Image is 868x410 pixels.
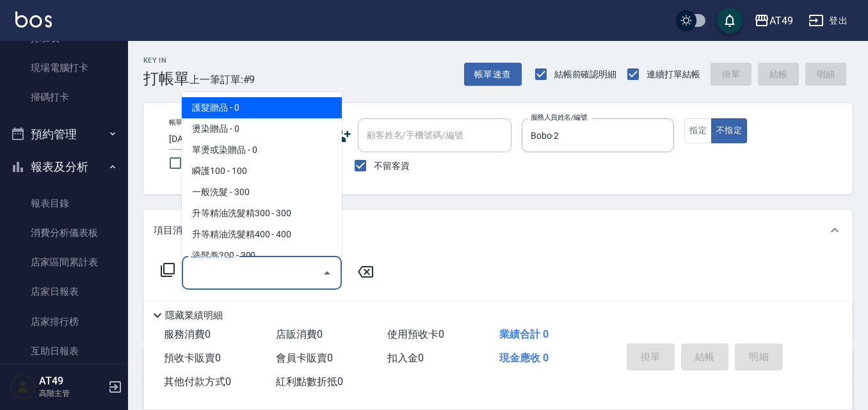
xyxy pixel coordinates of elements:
[182,139,342,161] span: 單燙或染贈品 - 0
[684,118,712,143] button: 指定
[5,150,123,184] button: 報表及分析
[5,248,123,277] a: 店家區間累計表
[387,328,444,340] span: 使用預收卡 0
[182,182,342,203] span: 一般洗髮 - 300
[164,328,211,340] span: 服務消費 0
[5,277,123,306] a: 店家日報表
[165,309,223,322] p: 隱藏業績明細
[769,13,793,29] div: AT49
[276,328,323,340] span: 店販消費 0
[39,375,104,388] h5: AT49
[717,8,743,33] button: save
[554,68,617,81] span: 結帳前確認明細
[374,159,410,173] span: 不留客資
[499,328,549,340] span: 業績合計 0
[182,161,342,182] span: 瞬護100 - 100
[169,118,196,127] label: 帳單日期
[169,129,294,150] input: YYYY/MM/DD hh:mm
[5,83,123,112] a: 掃碼打卡
[5,53,123,83] a: 現場電腦打卡
[5,118,123,151] button: 預約管理
[182,97,342,118] span: 護髮贈品 - 0
[39,388,104,399] p: 高階主管
[182,245,342,266] span: 洗髮卷300 - 300
[143,210,853,251] div: 項目消費
[317,263,337,283] button: Close
[276,352,333,364] span: 會員卡販賣 0
[182,118,342,139] span: 燙染贈品 - 0
[531,113,587,122] label: 服務人員姓名/編號
[189,72,255,88] span: 上一筆訂單:#9
[276,375,343,388] span: 紅利點數折抵 0
[164,375,231,388] span: 其他付款方式 0
[647,68,700,81] span: 連續打單結帳
[5,218,123,248] a: 消費分析儀表板
[143,70,189,88] h3: 打帳單
[154,224,192,237] p: 項目消費
[15,12,52,28] img: Logo
[5,307,123,336] a: 店家排行榜
[749,8,798,34] button: AT49
[5,336,123,366] a: 互助日報表
[5,189,123,218] a: 報表目錄
[387,352,424,364] span: 扣入金 0
[711,118,747,143] button: 不指定
[182,224,342,245] span: 升等精油洗髮精400 - 400
[143,56,189,65] h2: Key In
[464,63,522,86] button: 帳單速查
[803,9,853,33] button: 登出
[499,352,549,364] span: 現金應收 0
[182,203,342,224] span: 升等精油洗髮精300 - 300
[10,374,36,400] img: Person
[164,352,221,364] span: 預收卡販賣 0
